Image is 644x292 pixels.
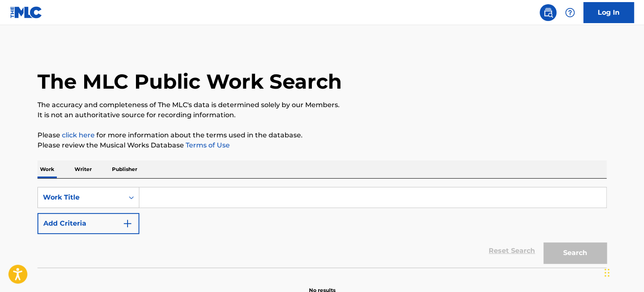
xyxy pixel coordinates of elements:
[43,192,119,203] div: Work Title
[37,100,607,110] p: The accuracy and completeness of The MLC's data is determined solely by our Members.
[37,213,139,234] button: Add Criteria
[565,8,575,18] img: help
[604,260,609,285] div: Drag
[184,141,230,149] a: Terms of Use
[583,2,634,23] a: Log In
[122,218,133,229] img: 9d2ae6d4665cec9f34b9.svg
[10,6,43,18] img: MLC Logo
[72,160,94,178] p: Writer
[37,160,57,178] p: Work
[37,140,607,150] p: Please review the Musical Works Database
[109,160,140,178] p: Publisher
[543,8,553,18] img: search
[602,252,644,292] iframe: Chat Widget
[37,69,342,94] h1: The MLC Public Work Search
[540,4,556,21] a: Public Search
[62,131,95,139] a: click here
[37,110,607,120] p: It is not an authoritative source for recording information.
[37,187,607,268] form: Search Form
[37,130,607,140] p: Please for more information about the terms used in the database.
[562,4,578,21] div: Help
